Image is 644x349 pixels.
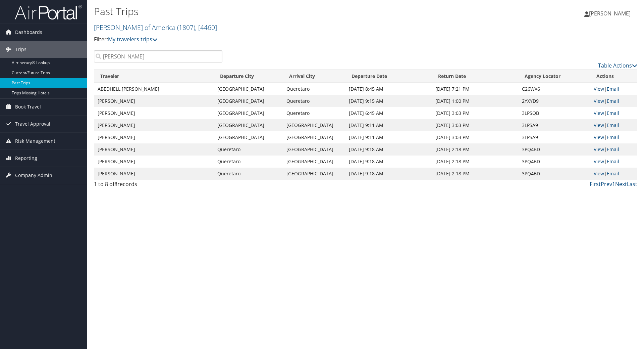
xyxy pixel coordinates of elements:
[519,131,590,143] td: 3LPSA9
[519,95,590,107] td: 2YXYD9
[590,83,637,95] td: |
[214,70,283,83] th: Departure City: activate to sort column ascending
[601,180,612,188] a: Prev
[94,180,222,191] div: 1 to 8 of records
[519,107,590,119] td: 3LPSQB
[594,98,604,104] a: View
[590,95,637,107] td: |
[108,36,158,43] a: My travelers trips
[214,156,283,168] td: Queretaro
[283,131,345,143] td: [GEOGRAPHIC_DATA]
[94,95,214,107] td: [PERSON_NAME]
[432,131,519,143] td: [DATE] 3:03 PM
[15,116,50,132] span: Travel Approval
[432,95,519,107] td: [DATE] 1:00 PM
[214,95,283,107] td: [GEOGRAPHIC_DATA]
[195,23,217,32] span: , [ 4460 ]
[519,168,590,180] td: 3PQ4BD
[607,110,619,116] a: Email
[607,158,619,165] a: Email
[345,156,432,168] td: [DATE] 9:18 AM
[283,143,345,156] td: [GEOGRAPHIC_DATA]
[612,180,615,188] a: 1
[283,95,345,107] td: Queretaro
[590,168,637,180] td: |
[607,146,619,152] a: Email
[594,146,604,152] a: View
[15,150,37,167] span: Reporting
[594,86,604,92] a: View
[590,180,601,188] a: First
[94,35,456,44] p: Filter:
[15,133,55,149] span: Risk Management
[607,86,619,92] a: Email
[627,180,637,188] a: Last
[519,119,590,131] td: 3LPSA9
[594,110,604,116] a: View
[345,95,432,107] td: [DATE] 9:15 AM
[94,119,214,131] td: [PERSON_NAME]
[345,119,432,131] td: [DATE] 9:11 AM
[590,143,637,156] td: |
[283,70,345,83] th: Arrival City: activate to sort column ascending
[15,41,26,58] span: Trips
[432,156,519,168] td: [DATE] 2:18 PM
[283,83,345,95] td: Queretaro
[519,156,590,168] td: 3PQ4BD
[584,3,637,24] a: [PERSON_NAME]
[114,180,117,188] span: 8
[590,70,637,83] th: Actions
[590,119,637,131] td: |
[345,131,432,143] td: [DATE] 9:11 AM
[94,4,456,18] h1: Past Trips
[94,83,214,95] td: ABEDHELL [PERSON_NAME]
[432,70,519,83] th: Return Date: activate to sort column ascending
[214,83,283,95] td: [GEOGRAPHIC_DATA]
[432,107,519,119] td: [DATE] 3:03 PM
[607,170,619,177] a: Email
[94,156,214,168] td: [PERSON_NAME]
[283,107,345,119] td: Queretaro
[432,83,519,95] td: [DATE] 7:21 PM
[94,50,222,62] input: Search Traveler or Arrival City
[283,119,345,131] td: [GEOGRAPHIC_DATA]
[94,143,214,156] td: [PERSON_NAME]
[519,70,590,83] th: Agency Locator: activate to sort column ascending
[214,131,283,143] td: [GEOGRAPHIC_DATA]
[214,143,283,156] td: Queretaro
[345,107,432,119] td: [DATE] 6:45 AM
[607,98,619,104] a: Email
[94,107,214,119] td: [PERSON_NAME]
[345,70,432,83] th: Departure Date: activate to sort column ascending
[594,158,604,165] a: View
[615,180,627,188] a: Next
[607,134,619,140] a: Email
[94,70,214,83] th: Traveler: activate to sort column ascending
[15,98,41,115] span: Book Travel
[283,168,345,180] td: [GEOGRAPHIC_DATA]
[594,122,604,128] a: View
[519,83,590,95] td: C26WX6
[590,156,637,168] td: |
[590,131,637,143] td: |
[589,10,631,17] span: [PERSON_NAME]
[607,122,619,128] a: Email
[432,119,519,131] td: [DATE] 3:03 PM
[15,167,52,184] span: Company Admin
[15,24,42,41] span: Dashboards
[432,143,519,156] td: [DATE] 2:18 PM
[214,168,283,180] td: Queretaro
[94,131,214,143] td: [PERSON_NAME]
[345,83,432,95] td: [DATE] 8:45 AM
[177,23,195,32] span: ( 1807 )
[594,170,604,177] a: View
[598,62,637,69] a: Table Actions
[15,4,82,20] img: airportal-logo.png
[345,143,432,156] td: [DATE] 9:18 AM
[519,143,590,156] td: 3PQ4BD
[214,119,283,131] td: [GEOGRAPHIC_DATA]
[590,107,637,119] td: |
[345,168,432,180] td: [DATE] 9:18 AM
[214,107,283,119] td: [GEOGRAPHIC_DATA]
[94,23,217,32] a: [PERSON_NAME] of America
